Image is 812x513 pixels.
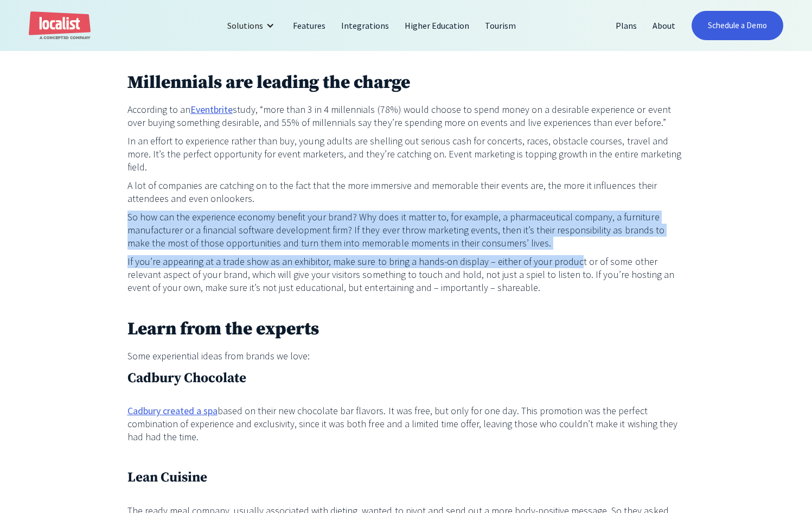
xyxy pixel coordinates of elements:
[29,11,91,40] a: home
[127,103,685,129] p: According to an study, “more than 3 in 4 millennials (78%) would choose to spend money on a desir...
[127,318,685,341] h2: Learn from the experts
[127,179,685,205] p: A lot of companies are catching on to the fact that the more immersive and memorable their events...
[477,12,524,39] a: Tourism
[127,467,685,488] h3: Lean Cuisine
[127,211,685,250] p: So how can the experience economy benefit your brand? Why does it matter to, for example, a pharm...
[219,12,285,39] div: Solutions
[285,12,334,39] a: Features
[190,103,233,116] a: Eventbrite
[127,53,685,66] p: ‍
[334,12,397,39] a: Integrations
[127,300,685,313] p: ‍
[645,12,683,39] a: About
[127,404,218,417] a: Cadbury created a spa
[127,255,685,294] p: If you’re appearing at a trade show as an exhibitor, make sure to bring a hands-on display – eith...
[608,12,645,39] a: Plans
[127,135,685,174] p: In an effort to experience rather than buy, young adults are shelling out serious cash for concer...
[127,404,685,444] p: based on their new chocolate bar flavors. It was free, but only for one day. This promotion was t...
[397,12,477,39] a: Higher Education
[127,72,685,95] h2: Millennials are leading the charge
[127,449,685,462] p: ‍
[227,19,263,32] div: Solutions
[692,11,783,40] a: Schedule a Demo
[127,368,685,389] h3: Cadbury Chocolate
[127,350,685,363] p: Some experiential ideas from brands we love:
